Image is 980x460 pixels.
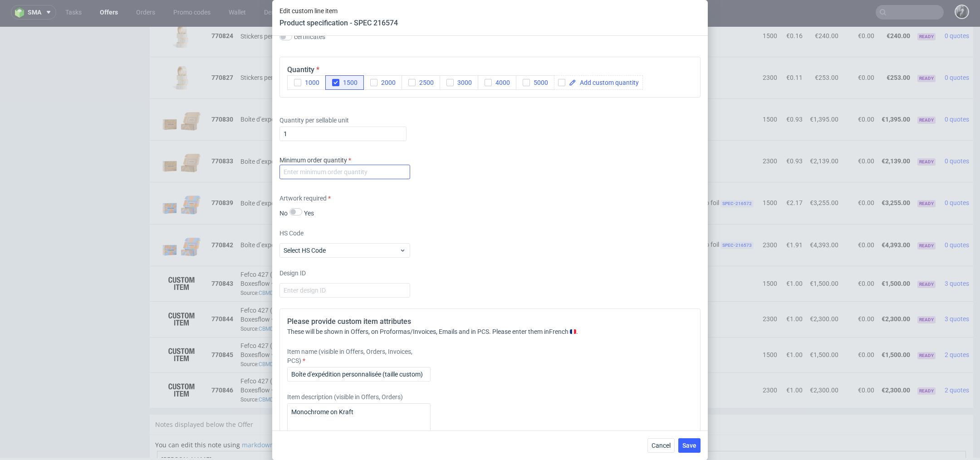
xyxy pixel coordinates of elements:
span: Boîte d’expédition personnalisable F52 (26.5 x 19.5 x 6 cm) [240,172,377,181]
td: €1.00 [781,239,806,274]
span: 2 quotes [945,360,969,367]
td: 1500 [759,310,781,346]
span: Source: [240,263,278,269]
td: €0.00 [842,72,878,113]
div: Boxesflow • Custom [240,349,755,377]
span: Boîte d’expédition personnalisable F52 (26.5 x 19.5 x 6 cm) [240,214,377,223]
td: €1.00 [781,274,806,310]
img: ico-item-custom-a8f9c3db6a5631ce2f509e228e8b95abde266dc4376634de7b166047de09ff05.png [159,245,204,268]
textarea: Monochrome on Kraft [287,403,431,447]
span: Ready [917,48,936,55]
button: 5000 [516,75,554,90]
span: Ready [917,215,936,223]
span: 1500 [339,79,358,86]
div: Boxesflow • Custom [240,278,755,306]
label: Item description (visible in Offers, Orders) [287,392,431,401]
button: Save [678,438,701,453]
td: €0.00 [842,310,878,346]
a: CBMD-1 [259,299,278,305]
td: 1500 [759,155,781,197]
span: Source: [240,299,278,305]
td: €1,500.00 [806,310,842,346]
span: Cancel [652,442,671,449]
strong: 770830 [211,89,233,96]
img: 14956834-your-logo-mailerbox-f-56-onecolour-kraft-outside-inside [159,75,204,110]
div: Boxesflow • Custom [240,314,755,342]
td: €1,500.00 [878,239,914,274]
td: €1.00 [781,346,806,381]
span: SPEC- 216574 [305,245,338,252]
td: €1,395.00 [878,72,914,113]
span: Fefco 427 (mailer box) [240,350,304,359]
span: SPEC- 216572 [720,173,754,181]
img: 14956834-your-logo-mailerbox-f-56-onecolour-kraft-outside-inside [159,117,204,152]
strong: 770824 [211,5,233,13]
label: Select HS Code [284,247,326,254]
button: 2000 [363,75,402,90]
span: Fefco 427 (mailer box) [240,279,304,288]
td: €1.91 [781,197,806,239]
span: Please provide custom item attributes [287,317,411,326]
td: €0.93 [781,72,806,113]
td: 1500 [759,72,781,113]
strong: 770844 [211,289,233,296]
td: 2300 [759,274,781,310]
span: SPEC- 216576 [305,316,338,323]
span: 2500 [416,79,434,86]
label: HS Code [279,229,410,238]
span: Boîte d’expédition personnalisable F52 (26.5 x 19.5 x 6 cm) [240,88,377,97]
span: Boîte d’expédition personnalisable F52 (26.5 x 19.5 x 6 cm) [240,130,377,139]
span: 4000 [492,79,510,86]
td: 1500 [759,239,781,274]
span: SPEC- 216573 [720,215,754,222]
input: Enter minimum order quantity [279,165,410,179]
button: 2500 [402,75,440,90]
span: SPEC- 216567 [507,6,540,14]
span: 0 quotes [945,47,969,54]
img: ico-item-custom-a8f9c3db6a5631ce2f509e228e8b95abde266dc4376634de7b166047de09ff05.png [159,352,204,375]
span: 2000 [377,79,396,86]
td: €2,300.00 [806,274,842,310]
td: €2,300.00 [878,274,914,310]
span: 0 quotes [945,172,969,180]
img: ico-item-custom-a8f9c3db6a5631ce2f509e228e8b95abde266dc4376634de7b166047de09ff05.png [159,317,204,339]
span: Fefco 427 (mailer box) [240,314,304,323]
td: €2,300.00 [806,346,842,381]
span: SPEC- 216577 [305,351,338,358]
td: €253.00 [878,30,914,72]
td: 2300 [759,346,781,381]
td: €0.11 [781,30,806,72]
td: €0.00 [842,197,878,239]
label: Quantity [287,65,319,74]
td: €2.17 [781,155,806,197]
div: Notes displayed below the Offer [150,388,973,408]
td: €4,393.00 [806,197,842,239]
label: No [279,210,288,217]
span: Ready [917,254,936,261]
td: 2300 [759,30,781,72]
span: SPEC- 216575 [305,280,338,287]
span: Ready [917,289,936,297]
a: CBMD-2 [259,334,278,341]
div: • Packhelp Zapier • Black with print inside • Eco • No foil [240,88,755,97]
span: 5000 [530,79,548,86]
span: 1000 [301,79,319,86]
span: Ready [917,173,936,181]
button: 1000 [287,75,326,90]
td: €3,255.00 [806,155,842,197]
button: 3000 [440,75,478,90]
td: €1,500.00 [878,310,914,346]
button: Cancel [647,438,675,453]
label: Quantity per sellable unit [279,116,410,125]
img: 13190280-packhelp-mailerbox-f-56-multicolour-premium-outside-inside-kraft [159,159,204,193]
span: SPEC- 216568 [507,48,540,55]
strong: 770845 [211,324,233,332]
button: 4000 [478,75,516,90]
span: Ready [917,132,936,139]
strong: 770843 [211,253,233,260]
button: 1500 [325,75,364,90]
img: 13190280-packhelp-mailerbox-f-56-multicolour-premium-outside-inside-kraft [159,201,204,235]
span: 0 quotes [945,89,969,96]
td: €1.00 [781,310,806,346]
td: €1,500.00 [806,239,842,274]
